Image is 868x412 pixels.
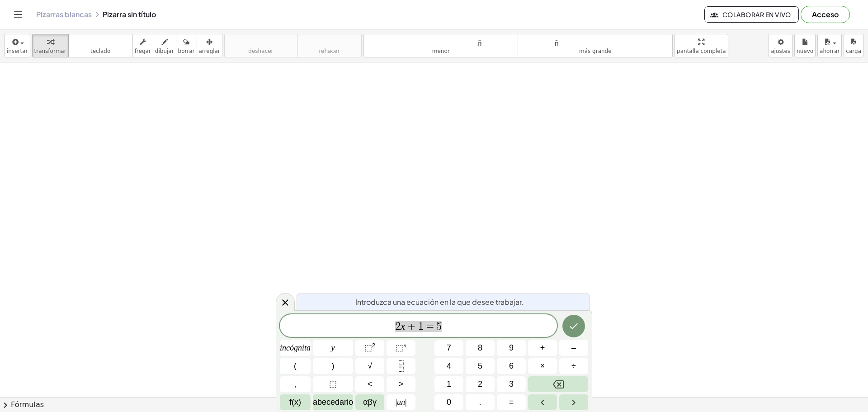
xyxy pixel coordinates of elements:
font: fregar [135,48,151,54]
span: 5 [436,321,442,332]
font: + [540,343,545,352]
font: 4 [447,361,451,370]
button: insertar [5,34,30,57]
font: f(x) [289,398,301,407]
button: Veces [528,358,557,374]
button: Igual [497,394,526,410]
font: 8 [478,343,482,352]
font: carga [846,48,861,54]
button: , [280,376,311,392]
span: 2 [395,321,401,332]
button: 1 [434,376,463,392]
font: menor [432,48,450,54]
font: Pizarras blancas [36,9,92,19]
font: ⬚ [396,343,403,352]
button: Acceso [801,6,850,23]
font: 1 [447,379,451,388]
button: Más que [387,376,415,392]
button: transformar [32,34,69,57]
span: + [405,321,418,332]
font: Colaborar en vivo [722,10,791,19]
font: 3 [509,379,514,388]
button: ( [280,358,311,374]
font: rehacer [299,38,359,46]
button: ahorrar [817,34,842,57]
button: 7 [434,340,463,356]
button: Al cuadrado [355,340,384,356]
button: 2 [466,376,495,392]
button: ) [313,358,353,374]
font: . [479,398,481,407]
font: teclado [71,38,131,46]
font: transformar [34,48,66,54]
button: Colaborar en vivo [704,6,799,23]
button: 8 [466,340,495,356]
button: Flecha derecha [559,394,588,410]
button: 5 [466,358,495,374]
font: rehacer [319,48,340,54]
button: 9 [497,340,526,356]
button: Dividir [559,358,588,374]
font: = [509,398,514,407]
button: Alfabeto [313,394,353,410]
var: x [401,320,406,332]
font: , [294,379,296,388]
font: 6 [509,361,514,370]
font: teclado [90,48,110,54]
button: y [313,340,353,356]
font: ⬚ [364,343,372,352]
font: insertar [7,48,28,54]
font: | [395,398,397,407]
font: tamaño_del_formato [520,38,670,46]
font: tamaño_del_formato [366,38,516,46]
font: Fórmulas [11,400,44,409]
button: borrar [176,34,197,57]
button: Más [528,340,557,356]
button: 6 [497,358,526,374]
button: ajustes [769,34,793,57]
font: 0 [447,398,451,407]
button: 0 [434,394,463,410]
span: 1 [418,321,424,332]
button: 4 [434,358,463,374]
button: tecladoteclado [68,34,133,57]
button: Funciones [280,394,311,410]
font: > [399,379,404,388]
font: × [540,361,545,370]
font: 5 [478,361,482,370]
button: Retroceso [528,376,588,392]
button: . [466,394,495,410]
button: Sobrescrito [387,340,415,356]
font: ahorrar [820,48,840,54]
button: Menos que [355,376,384,392]
font: 2 [478,379,482,388]
button: 3 [497,376,526,392]
font: arreglar [199,48,220,54]
font: √ [368,361,372,370]
font: ÷ [571,361,576,370]
button: carga [844,34,863,57]
font: un [397,398,405,407]
font: ⬚ [329,379,337,388]
button: Raíz cuadrada [355,358,384,374]
font: αβγ [363,398,377,407]
button: tamaño_del_formatomás grande [518,34,673,57]
font: deshacer [248,48,273,54]
button: Menos [559,340,588,356]
font: borrar [178,48,195,54]
font: nuevo [797,48,813,54]
button: Hecho [562,315,585,337]
button: dibujar [153,34,176,57]
button: tamaño_del_formatomenor [363,34,519,57]
button: fregar [132,34,153,57]
font: incógnita [280,343,311,352]
button: Marcador de posición [313,376,353,392]
font: ) [332,361,335,370]
font: abecedario [313,398,353,407]
font: n [403,342,406,349]
font: dibujar [155,48,174,54]
button: Fracción [387,358,415,374]
button: pantalla completa [675,34,728,57]
font: y [331,343,335,352]
font: 7 [447,343,451,352]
